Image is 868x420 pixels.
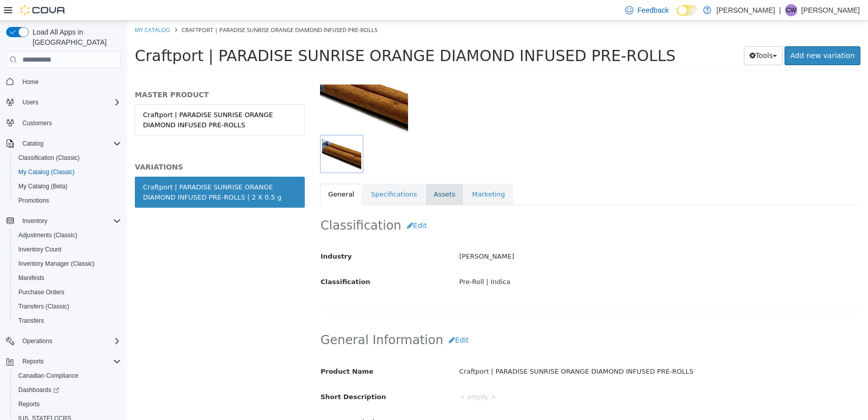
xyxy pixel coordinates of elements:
[14,398,44,410] a: Reports
[18,288,65,296] span: Purchase Orders
[193,232,225,239] span: Industry
[14,258,121,270] span: Inventory Manager (Classic)
[22,139,43,148] span: Catalog
[14,152,84,164] a: Classification (Classic)
[193,257,243,265] span: Classification
[18,182,68,190] span: My Catalog (Beta)
[2,334,125,348] button: Operations
[22,337,52,345] span: Operations
[677,16,677,16] span: Dark Mode
[18,317,44,325] span: Transfers
[54,5,250,13] span: Craftport | PARADISE SUNRISE ORANGE DIAMOND INFUSED PRE-ROLLS
[316,310,347,329] button: Edit
[325,253,741,270] div: Pre-Roll | Indica
[801,4,860,16] p: [PERSON_NAME]
[8,69,178,78] h5: MASTER PRODUCT
[337,163,386,184] a: Marketing
[14,229,81,241] a: Adjustments (Classic)
[298,163,336,184] a: Assets
[8,26,548,44] span: Craftport | PARADISE SUNRISE ORANGE DIAMOND INFUSED PRE-ROLLS
[274,195,305,214] button: Edit
[14,370,82,382] a: Canadian Compliance
[14,272,121,284] span: Manifests
[638,5,669,15] span: Feedback
[14,286,121,298] span: Purchase Orders
[2,214,125,228] button: Inventory
[8,5,43,13] a: My Catalog
[18,355,121,368] span: Reports
[18,400,40,408] span: Reports
[10,314,125,328] button: Transfers
[779,4,781,16] p: |
[14,166,121,178] span: My Catalog (Classic)
[18,154,80,162] span: Classification (Classic)
[14,315,48,327] a: Transfers
[18,302,69,311] span: Transfers (Classic)
[14,315,121,327] span: Transfers
[18,137,47,150] button: Catalog
[325,368,741,385] div: < empty >
[14,229,121,241] span: Adjustments (Classic)
[10,165,125,179] button: My Catalog (Classic)
[657,25,733,44] a: Add new variation
[617,25,656,44] button: Tools
[716,4,775,16] p: [PERSON_NAME]
[22,78,39,86] span: Home
[22,217,47,225] span: Inventory
[18,197,49,205] span: Promotions
[18,386,59,394] span: Dashboards
[193,310,733,329] h2: General Information
[2,136,125,151] button: Catalog
[193,372,259,380] span: Short Description
[10,285,125,299] button: Purchase Orders
[18,215,51,227] button: Inventory
[22,119,52,127] span: Customers
[14,384,121,396] span: Dashboards
[18,335,56,347] button: Operations
[18,245,62,254] span: Inventory Count
[18,355,48,368] button: Reports
[14,258,99,270] a: Inventory Manager (Classic)
[18,335,121,347] span: Operations
[677,5,698,16] input: Dark Mode
[2,116,125,130] button: Customers
[18,75,121,88] span: Home
[10,242,125,257] button: Inventory Count
[325,227,741,245] div: [PERSON_NAME]
[22,98,38,106] span: Users
[2,74,125,89] button: Home
[10,179,125,193] button: My Catalog (Beta)
[18,231,77,239] span: Adjustments (Classic)
[785,4,797,16] div: Carmen Woytas
[22,357,44,366] span: Reports
[10,383,125,397] a: Dashboards
[14,180,121,192] span: My Catalog (Beta)
[786,4,796,16] span: CW
[14,398,121,410] span: Reports
[14,300,121,313] span: Transfers (Classic)
[14,286,69,298] a: Purchase Orders
[10,257,125,271] button: Inventory Manager (Classic)
[325,393,741,411] div: < empty >
[14,152,121,164] span: Classification (Classic)
[18,96,121,108] span: Users
[10,228,125,242] button: Adjustments (Classic)
[18,117,121,129] span: Customers
[14,384,63,396] a: Dashboards
[14,243,66,256] a: Inventory Count
[18,372,78,380] span: Canadian Compliance
[18,76,43,88] a: Home
[8,83,178,115] a: Craftport | PARADISE SUNRISE ORANGE DIAMOND INFUSED PRE-ROLLS
[325,342,741,360] div: Craftport | PARADISE SUNRISE ORANGE DIAMOND INFUSED PRE-ROLLS
[193,163,235,184] a: General
[28,27,121,47] span: Load All Apps in [GEOGRAPHIC_DATA]
[193,38,281,114] img: 150
[18,168,75,176] span: My Catalog (Classic)
[14,272,48,284] a: Manifests
[14,194,53,207] a: Promotions
[18,260,95,268] span: Inventory Manager (Classic)
[14,194,121,207] span: Promotions
[20,5,66,15] img: Cova
[16,161,169,181] div: Craftport | PARADISE SUNRISE ORANGE DIAMOND INFUSED PRE-ROLLS | 2 X 0.5 g
[193,347,246,354] span: Product Name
